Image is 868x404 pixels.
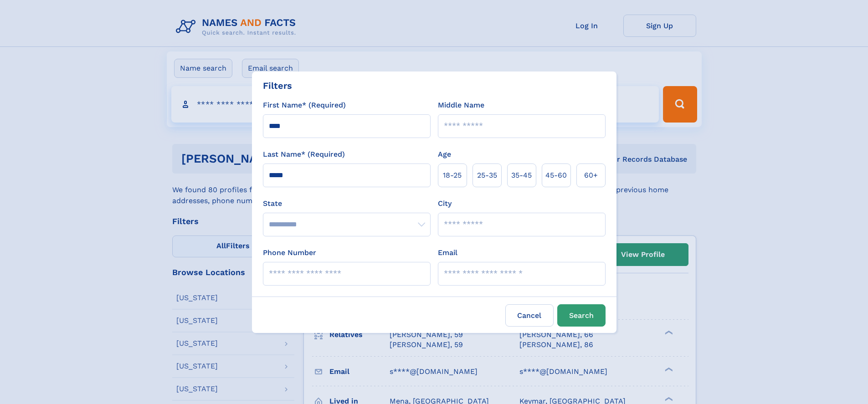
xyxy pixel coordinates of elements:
label: State [263,198,431,209]
label: Email [438,247,457,258]
label: Age [438,149,451,160]
label: Phone Number [263,247,316,258]
span: 45‑60 [545,170,567,181]
button: Search [557,304,606,327]
span: 18‑25 [443,170,462,181]
label: Middle Name [438,100,484,111]
span: 35‑45 [511,170,532,181]
label: First Name* (Required) [263,100,346,111]
span: 60+ [584,170,598,181]
label: City [438,198,452,209]
div: Filters [263,79,292,92]
span: 25‑35 [477,170,497,181]
label: Cancel [505,304,554,327]
label: Last Name* (Required) [263,149,345,160]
